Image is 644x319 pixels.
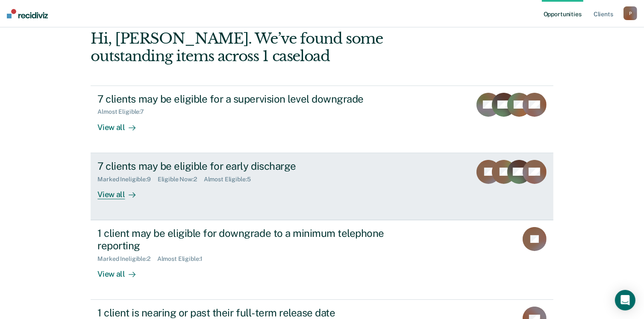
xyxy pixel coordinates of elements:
div: Open Intercom Messenger [615,290,635,310]
img: Recidiviz [7,9,48,18]
div: Marked Ineligible : 9 [97,176,157,183]
button: P [623,6,637,20]
div: Almost Eligible : 1 [157,255,210,263]
div: View all [97,262,145,279]
div: View all [97,183,145,199]
div: 7 clients may be eligible for a supervision level downgrade [97,93,397,105]
div: 7 clients may be eligible for early discharge [97,160,397,172]
a: 7 clients may be eligible for a supervision level downgradeAlmost Eligible:7View all [91,86,553,153]
div: Eligible Now : 2 [158,176,204,183]
a: 7 clients may be eligible for early dischargeMarked Ineligible:9Eligible Now:2Almost Eligible:5Vi... [91,153,553,220]
div: Almost Eligible : 7 [97,108,151,115]
div: View all [97,115,145,132]
div: Marked Ineligible : 2 [97,255,157,263]
a: 1 client may be eligible for downgrade to a minimum telephone reportingMarked Ineligible:2Almost ... [91,220,553,300]
div: 1 client is nearing or past their full-term release date [97,307,397,319]
div: 1 client may be eligible for downgrade to a minimum telephone reporting [97,227,397,252]
div: Almost Eligible : 5 [204,176,258,183]
div: Hi, [PERSON_NAME]. We’ve found some outstanding items across 1 caseload [91,30,461,65]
